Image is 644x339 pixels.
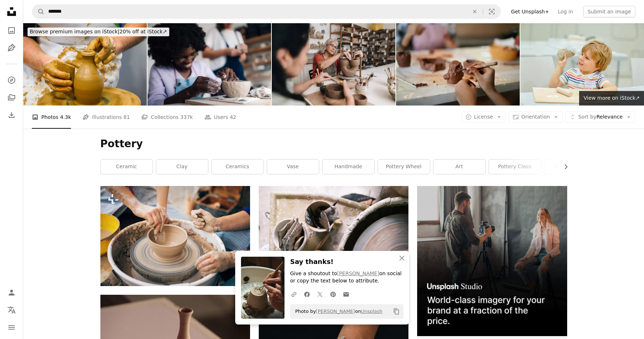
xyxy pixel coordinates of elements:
a: Illustrations [4,41,19,55]
a: Share on Pinterest [327,287,340,301]
button: Submit an image [583,6,635,17]
span: Relevance [578,113,623,121]
img: Potter making clay vase [23,23,147,106]
span: View more on iStock ↗ [583,95,640,101]
a: Log in [553,6,577,17]
button: Search Unsplash [32,5,45,18]
a: Pottery workshop. Hands of adult and child making pottery, working with wet clay closeup. Process... [100,232,250,239]
a: [PERSON_NAME] [337,270,379,276]
a: Photos [4,23,19,38]
span: 20% off at iStock ↗ [30,29,167,34]
span: Orientation [521,114,550,120]
span: Browse premium images on iStock | [30,29,119,34]
span: 42 [230,113,236,121]
a: Share over email [340,287,353,301]
a: pottery class [489,160,541,174]
a: Illustrations 81 [83,106,130,129]
p: Give a shoutout to on social or copy the text below to attribute. [290,270,403,285]
a: brown and gray metal tool [259,232,408,239]
a: Share on Facebook [300,287,313,301]
span: Sort by [578,114,596,120]
a: ceramic [101,160,153,174]
span: License [474,114,493,120]
img: Pottery workshop. Hands of adult and child making pottery, working with wet clay closeup. Process... [100,186,250,286]
h1: Pottery [100,137,567,150]
img: Close up of diverse pottery class student learning clay modeling. [148,23,271,106]
a: Collections 337k [141,106,193,129]
a: vase [267,160,319,174]
button: Orientation [508,111,562,123]
a: View more on iStock↗ [579,91,644,106]
a: art [433,160,485,174]
a: Unsplash [361,309,382,314]
span: Photo by on [292,306,383,317]
a: handmade [323,160,374,174]
img: brown and gray metal tool [259,186,408,286]
a: potted plant [544,160,596,174]
span: 337k [180,113,193,121]
button: Clear [467,5,483,18]
img: Little blond boy modeling with clay at master class art in a museum, indoors. Creative leisure fo... [520,23,644,106]
img: Senior woman making a craft product on a ceramics workshop [272,23,395,106]
a: Log in / Sign up [4,285,19,300]
button: scroll list to the right [559,160,567,174]
a: pottery wheel [378,160,430,174]
button: Menu [4,320,19,335]
img: file-1715651741414-859baba4300dimage [417,186,567,336]
a: Collections [4,90,19,105]
button: License [461,111,506,123]
a: Users 42 [204,106,236,129]
button: Sort byRelevance [565,111,635,123]
a: Explore [4,73,19,87]
button: Copy to clipboard [390,305,403,318]
a: [PERSON_NAME] [316,309,355,314]
h3: Say thanks! [290,257,403,267]
button: Language [4,303,19,317]
button: Visual search [483,5,500,18]
img: Cropped hands skillfully shaping Terracotta clay using a fettling knief [396,23,520,106]
a: Share on Twitter [313,287,327,301]
span: 81 [124,113,130,121]
a: ceramics [212,160,263,174]
a: Download History [4,108,19,122]
a: Get Unsplash+ [507,6,553,17]
form: Find visuals sitewide [32,4,501,19]
a: clay [156,160,208,174]
a: Browse premium images on iStock|20% off at iStock↗ [23,23,174,41]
